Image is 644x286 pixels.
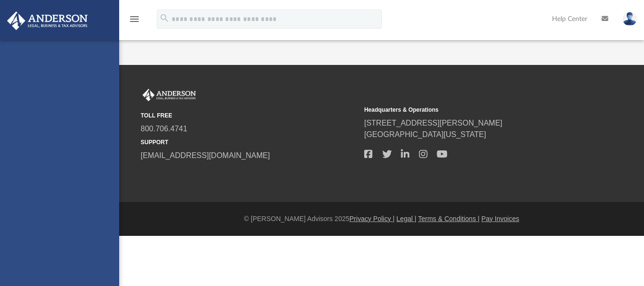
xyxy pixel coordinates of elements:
small: TOLL FREE [141,111,358,120]
i: menu [129,13,140,25]
small: Headquarters & Operations [364,106,581,114]
img: User Pic [623,12,637,26]
a: Privacy Policy | [349,215,395,222]
a: Terms & Conditions | [418,215,480,222]
a: 800.706.4741 [141,125,187,133]
a: Legal | [397,215,417,222]
a: [EMAIL_ADDRESS][DOMAIN_NAME] [141,151,270,159]
a: Pay Invoices [481,215,519,222]
i: search [159,13,170,23]
img: Anderson Advisors Platinum Portal [4,11,91,30]
small: SUPPORT [141,138,358,147]
div: © [PERSON_NAME] Advisors 2025 [119,214,644,224]
a: [STREET_ADDRESS][PERSON_NAME] [364,119,502,127]
a: [GEOGRAPHIC_DATA][US_STATE] [364,130,486,138]
img: Anderson Advisors Platinum Portal [141,89,198,101]
a: menu [129,18,140,25]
